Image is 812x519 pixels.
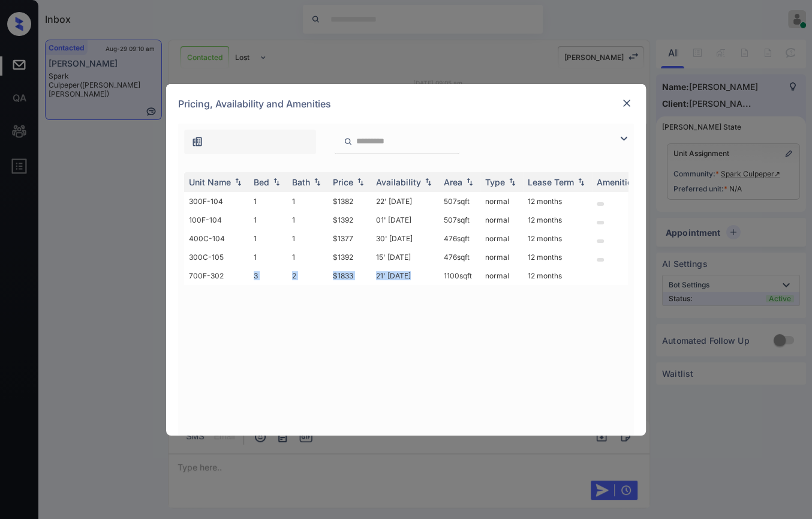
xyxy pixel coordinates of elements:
td: 1 [287,248,328,266]
div: Type [485,177,505,187]
div: Area [444,177,462,187]
td: 12 months [523,192,592,211]
img: sorting [311,178,323,186]
td: 15' [DATE] [371,248,439,266]
img: sorting [575,178,587,186]
td: 476 sqft [439,229,480,248]
td: $1392 [328,248,371,266]
div: Amenities [597,177,637,187]
td: $1382 [328,192,371,211]
img: icon-zuma [191,136,203,148]
img: sorting [464,178,476,186]
td: 3 [249,266,287,285]
div: Pricing, Availability and Amenities [166,84,646,124]
div: Unit Name [189,177,231,187]
td: normal [480,192,523,211]
img: icon-zuma [344,136,353,147]
td: normal [480,229,523,248]
td: 1 [287,211,328,229]
td: 12 months [523,248,592,266]
td: normal [480,248,523,266]
img: sorting [422,178,434,186]
td: 21' [DATE] [371,266,439,285]
td: 12 months [523,266,592,285]
div: Availability [376,177,421,187]
img: icon-zuma [616,131,631,146]
td: 1 [249,192,287,211]
td: 22' [DATE] [371,192,439,211]
td: normal [480,266,523,285]
td: 1 [287,192,328,211]
td: 507 sqft [439,211,480,229]
td: 1100 sqft [439,266,480,285]
td: 1 [249,248,287,266]
td: 300F-104 [184,192,249,211]
div: Price [333,177,353,187]
td: 12 months [523,211,592,229]
div: Bath [292,177,310,187]
img: sorting [354,178,366,186]
td: 01' [DATE] [371,211,439,229]
td: 100F-104 [184,211,249,229]
div: Lease Term [528,177,574,187]
td: 507 sqft [439,192,480,211]
td: 1 [249,211,287,229]
img: close [621,97,633,109]
td: 1 [287,229,328,248]
td: $1392 [328,211,371,229]
td: 30' [DATE] [371,229,439,248]
img: sorting [232,178,244,186]
td: 1 [249,229,287,248]
td: 2 [287,266,328,285]
td: 300C-105 [184,248,249,266]
div: Bed [254,177,269,187]
td: 12 months [523,229,592,248]
img: sorting [506,178,518,186]
td: 476 sqft [439,248,480,266]
td: normal [480,211,523,229]
td: 400C-104 [184,229,249,248]
td: 700F-302 [184,266,249,285]
td: $1833 [328,266,371,285]
td: $1377 [328,229,371,248]
img: sorting [270,178,282,186]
